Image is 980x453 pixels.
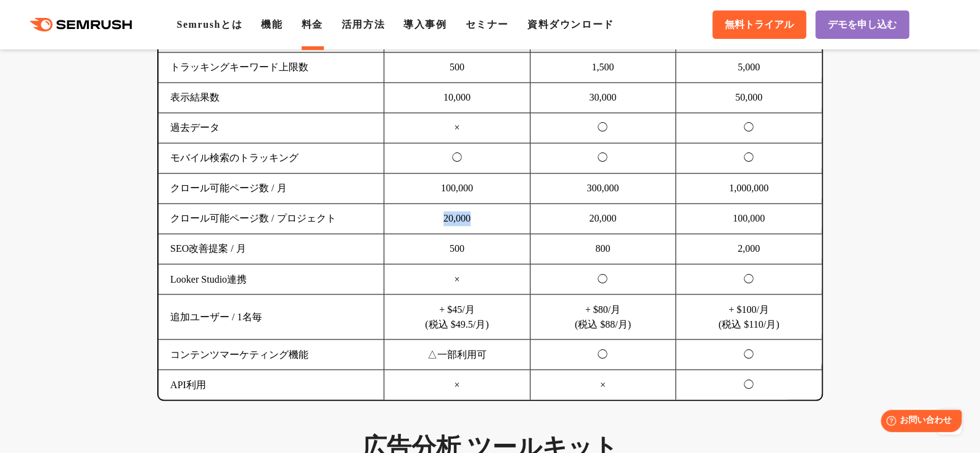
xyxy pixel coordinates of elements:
td: × [530,370,676,400]
td: Looker Studio連携 [159,264,384,294]
td: SEO改善提案 / 月 [159,234,384,264]
td: 50,000 [676,83,822,113]
td: 10,000 [384,83,530,113]
span: デモを申し込む [828,19,897,31]
td: トラッキングキーワード上限数 [159,52,384,83]
td: 過去データ [159,113,384,143]
td: 1,000,000 [676,173,822,204]
a: 料金 [301,19,323,30]
td: ◯ [530,264,676,294]
td: クロール可能ページ数 / 月 [159,173,384,204]
td: 30,000 [530,83,676,113]
td: ◯ [676,370,822,400]
a: 活用方法 [342,19,385,30]
td: 500 [384,234,530,264]
td: 100,000 [384,173,530,204]
a: セミナー [465,19,508,30]
td: ◯ [384,143,530,173]
iframe: Help widget launcher [870,405,966,439]
td: ◯ [676,264,822,294]
td: 800 [530,234,676,264]
td: ◯ [530,339,676,370]
td: × [384,370,530,400]
a: 機能 [261,19,282,30]
td: ◯ [676,339,822,370]
a: デモを申し込む [815,10,909,39]
td: + $80/月 (税込 $88/月) [530,294,676,339]
span: 無料トライアル [725,19,794,31]
a: 無料トライアル [712,10,806,39]
td: ◯ [676,113,822,143]
td: 追加ユーザー / 1名毎 [159,294,384,339]
td: 500 [384,52,530,83]
a: Semrushとは [176,19,242,30]
a: 導入事例 [403,19,447,30]
td: モバイル検索のトラッキング [159,143,384,173]
td: 20,000 [530,204,676,234]
td: クロール可能ページ数 / プロジェクト [159,204,384,234]
td: 2,000 [676,234,822,264]
td: 1,500 [530,52,676,83]
td: 5,000 [676,52,822,83]
td: × [384,113,530,143]
td: ◯ [530,113,676,143]
td: × [384,264,530,294]
td: 20,000 [384,204,530,234]
td: API利用 [159,370,384,400]
td: + $45/月 (税込 $49.5/月) [384,294,530,339]
td: ◯ [676,143,822,173]
td: 300,000 [530,173,676,204]
td: コンテンツマーケティング機能 [159,339,384,370]
td: + $100/月 (税込 $110/月) [676,294,822,339]
td: 表示結果数 [159,83,384,113]
td: 100,000 [676,204,822,234]
td: ◯ [530,143,676,173]
a: 資料ダウンロード [527,19,614,30]
td: △一部利用可 [384,339,530,370]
